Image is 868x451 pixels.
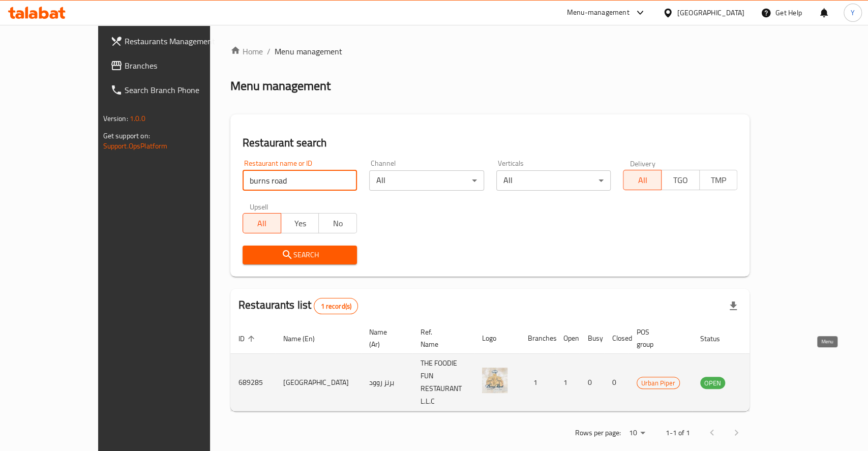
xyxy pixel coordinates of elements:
[851,7,855,18] span: Y
[247,216,277,231] span: All
[251,249,349,261] span: Search
[281,213,319,233] button: Yes
[243,246,357,264] button: Search
[275,354,361,411] td: [GEOGRAPHIC_DATA]
[314,302,357,311] span: 1 record(s)
[103,112,128,125] span: Version:
[700,377,725,389] span: OPEN
[555,354,580,411] td: 1
[130,112,145,125] span: 1.0.0
[677,7,744,18] div: [GEOGRAPHIC_DATA]
[474,323,520,354] th: Logo
[102,78,243,102] a: Search Branch Phone
[575,427,620,439] p: Rows per page:
[700,333,733,345] span: Status
[250,203,268,210] label: Upsell
[482,368,507,393] img: Burns Road
[421,326,462,350] span: Ref. Name
[604,354,628,411] td: 0
[623,170,662,190] button: All
[243,213,281,233] button: All
[283,333,328,345] span: Name (En)
[314,298,358,314] div: Total records count
[630,160,655,167] label: Delivery
[243,170,357,191] input: Search for restaurant name or ID..
[103,129,150,142] span: Get support on:
[369,170,484,191] div: All
[361,354,412,411] td: برنز روود
[230,45,263,57] a: Home
[637,326,680,350] span: POS group
[699,170,738,190] button: TMP
[555,323,580,354] th: Open
[318,213,357,233] button: No
[704,173,734,188] span: TMP
[580,354,604,411] td: 0
[567,7,630,19] div: Menu-management
[267,45,271,57] li: /
[125,35,235,47] span: Restaurants Management
[627,173,657,188] span: All
[125,84,235,96] span: Search Branch Phone
[520,354,555,411] td: 1
[637,377,679,389] span: Urban Piper
[745,323,781,354] th: Action
[275,45,342,57] span: Menu management
[520,323,555,354] th: Branches
[604,323,628,354] th: Closed
[496,170,611,191] div: All
[700,377,725,389] div: OPEN
[103,139,168,153] a: Support.OpsPlatform
[412,354,474,411] td: THE FOODIE FUN RESTAURANT L.L.C
[666,173,696,188] span: TGO
[323,216,353,231] span: No
[285,216,315,231] span: Yes
[580,323,604,354] th: Busy
[243,135,738,151] h2: Restaurant search
[230,323,781,411] table: enhanced table
[624,426,649,441] div: Rows per page:
[238,333,258,345] span: ID
[230,78,331,94] h2: Menu management
[125,59,235,72] span: Branches
[230,354,275,411] td: 689285
[369,326,400,350] span: Name (Ar)
[665,427,690,439] p: 1-1 of 1
[102,29,243,53] a: Restaurants Management
[721,294,745,318] div: Export file
[230,45,750,57] nav: breadcrumb
[102,53,243,78] a: Branches
[238,297,358,314] h2: Restaurants list
[661,170,700,190] button: TGO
